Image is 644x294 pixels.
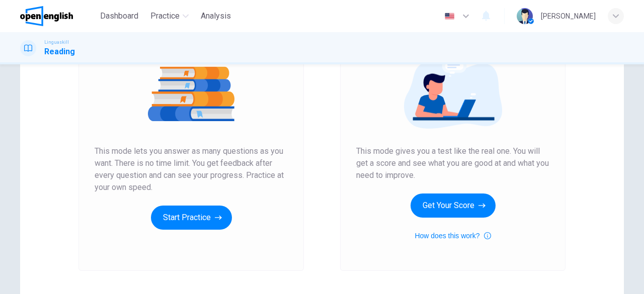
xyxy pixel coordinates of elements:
button: Get Your Score [411,193,496,218]
span: Analysis [201,10,231,22]
img: Profile picture [517,8,533,24]
button: Start Practice [151,206,232,230]
button: Practice [146,7,193,25]
button: Dashboard [96,7,142,25]
span: This mode lets you answer as many questions as you want. There is no time limit. You get feedback... [95,145,288,193]
div: [PERSON_NAME] [541,10,596,22]
h1: Reading [44,46,75,58]
span: Linguaskill [44,39,69,46]
span: This mode gives you a test like the real one. You will get a score and see what you are good at a... [356,145,549,181]
a: OpenEnglish logo [20,6,96,26]
span: Dashboard [100,10,138,22]
button: Analysis [197,7,235,25]
span: Practice [150,10,180,22]
img: en [443,13,456,20]
img: OpenEnglish logo [20,6,73,26]
button: How does this work? [415,230,491,242]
